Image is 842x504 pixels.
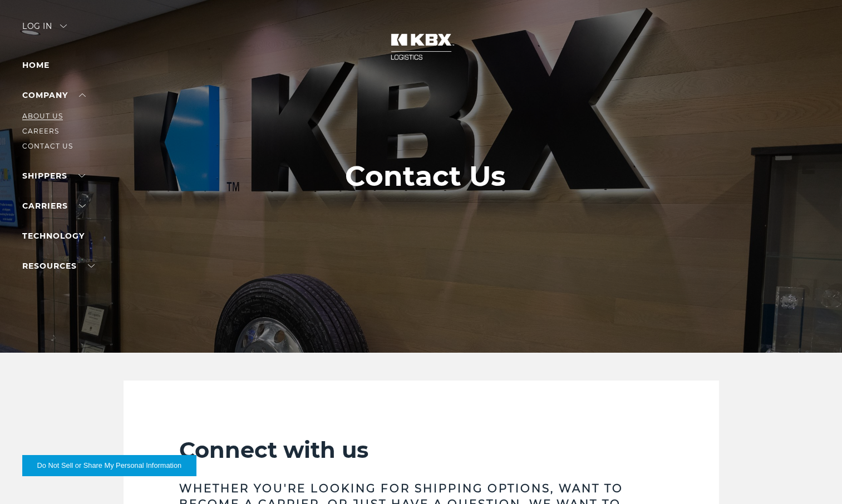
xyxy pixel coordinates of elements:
a: Careers [22,127,59,135]
a: Carriers [22,201,86,211]
a: Contact Us [22,142,73,150]
img: arrow [60,24,67,28]
a: Company [22,90,86,100]
button: Do Not Sell or Share My Personal Information [22,455,196,476]
a: RESOURCES [22,261,95,271]
div: Log in [22,22,67,38]
h1: Contact Us [345,160,506,192]
a: About Us [22,112,63,120]
img: kbx logo [380,22,463,71]
h2: Connect with us [179,436,663,464]
a: SHIPPERS [22,171,85,181]
iframe: Chat Widget [786,451,842,504]
a: Technology [22,231,85,241]
a: Home [22,60,50,70]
